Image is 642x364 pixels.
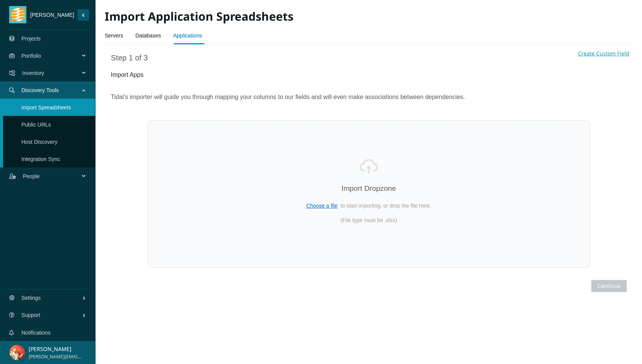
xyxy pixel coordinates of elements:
span: People [23,165,83,188]
span: Create Custom Field [578,49,629,58]
h1: Import Apps [111,70,627,80]
img: tidal_logo.png [11,6,25,23]
a: Integration Sync [21,156,60,162]
span: Discovery Tools [21,79,83,102]
span: Portfolio [21,44,83,67]
button: Continue [591,280,627,292]
span: Choose a file [306,203,337,209]
span: cloud-upload [360,157,378,175]
span: [PERSON_NAME] [26,11,78,19]
span: Tidal’s importer will guide you through mapping your columns to our fields and will even make ass... [111,92,627,102]
a: Databases [135,28,161,43]
a: Public URLs [21,122,51,128]
a: Applications [173,28,202,43]
a: Notifications [21,330,50,336]
a: Projects [21,36,41,42]
span: [PERSON_NAME][EMAIL_ADDRESS][DOMAIN_NAME] [29,353,82,361]
h2: Import Application Spreadsheets [105,9,369,24]
span: Step 1 of 3 [111,52,627,64]
a: Host Discovery [21,139,57,145]
a: Import Spreadsheets [21,104,71,110]
h3: Import Dropzone [185,183,553,194]
button: Create Custom Field [577,47,630,60]
p: [PERSON_NAME] [29,345,82,353]
span: Support [21,304,82,327]
img: a6b5a314a0dd5097ef3448b4b2654462 [10,345,25,360]
a: Servers [105,28,123,43]
span: Settings [21,286,82,309]
span: Inventory [22,62,83,84]
span: (File type must be .xlsx) [185,216,553,224]
span: to start importing, or drop the file here. [340,203,431,209]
